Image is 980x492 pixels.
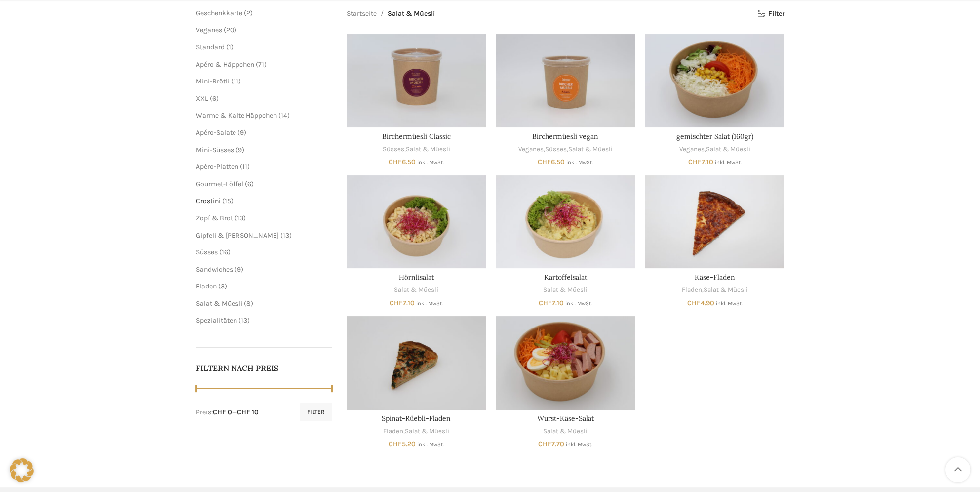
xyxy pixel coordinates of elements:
[389,440,416,448] bdi: 5.20
[347,175,486,268] a: Hörnlisalat
[757,10,784,18] a: Filter
[688,158,701,166] span: CHF
[247,180,251,188] span: 6
[347,427,486,436] div: ,
[417,441,444,448] small: inkl. MwSt.
[229,43,231,51] span: 1
[568,145,613,154] a: Salat & Müesli
[416,300,443,307] small: inkl. MwSt.
[196,77,230,85] a: Mini-Brötli
[196,128,236,137] a: Apéro-Salate
[196,214,233,222] a: Zopf & Brot
[539,299,552,307] span: CHF
[538,440,564,448] bdi: 7.70
[537,414,594,423] a: Wurst-Käse-Salat
[544,273,587,282] a: Kartoffelsalat
[222,248,228,256] span: 16
[496,34,635,127] a: Birchermüesli vegan
[196,163,238,171] span: Apéro-Platten
[347,316,486,409] a: Spinat-Rüebli-Fladen
[496,175,635,268] a: Kartoffelsalat
[382,414,451,423] a: Spinat-Rüebli-Fladen
[347,8,377,19] a: Startseite
[645,175,784,268] a: Käse-Fladen
[246,299,251,308] span: 8
[196,197,221,205] a: Crostini
[688,158,713,166] bdi: 7.10
[237,408,259,416] span: CHF 10
[945,457,970,482] a: Scroll to top button
[532,132,598,141] a: Birchermüesli vegan
[406,145,450,154] a: Salat & Müesli
[238,146,242,154] span: 9
[566,441,592,448] small: inkl. MwSt.
[679,145,704,154] a: Veganes
[196,282,217,290] a: Fladen
[383,145,404,154] a: Süsses
[234,77,238,85] span: 11
[213,408,232,416] span: CHF 0
[196,408,259,417] div: Preis: —
[241,316,247,325] span: 13
[538,440,551,448] span: CHF
[196,180,243,188] a: Gourmet-Löffel
[706,145,750,154] a: Salat & Müesli
[389,440,402,448] span: CHF
[687,299,714,307] bdi: 4.90
[645,286,784,295] div: ,
[258,60,264,69] span: 71
[196,60,254,69] span: Apéro & Häppchen
[196,265,233,274] a: Sandwiches
[196,111,277,120] a: Warme & Kalte Häppchen
[212,94,216,103] span: 6
[399,273,434,282] a: Hörnlisalat
[347,34,486,127] a: Birchermüesli Classic
[196,363,332,373] h5: Filtern nach Preis
[390,299,403,307] span: CHF
[196,248,218,256] a: Süsses
[300,403,332,421] button: Filter
[382,132,451,141] a: Birchermüesli Classic
[196,231,279,240] a: Gipfeli & [PERSON_NAME]
[196,146,234,154] a: Mini-Süsses
[196,94,208,103] span: XXL
[543,427,588,436] a: Salat & Müesli
[226,26,234,34] span: 20
[703,286,747,295] a: Salat & Müesli
[715,300,742,307] small: inkl. MwSt.
[221,282,225,290] span: 3
[196,43,225,51] a: Standard
[389,158,402,166] span: CHF
[394,286,438,295] a: Salat & Müesli
[714,159,741,165] small: inkl. MwSt.
[347,145,486,154] div: ,
[225,197,231,205] span: 15
[242,163,247,171] span: 11
[645,145,784,154] div: ,
[347,8,435,19] nav: Breadcrumb
[240,128,244,137] span: 9
[196,299,242,308] a: Salat & Müesli
[281,111,287,120] span: 14
[645,34,784,127] a: gemischter Salat (160gr)
[196,316,237,325] a: Spezialitäten
[237,214,243,222] span: 13
[545,145,567,154] a: Süsses
[566,159,593,165] small: inkl. MwSt.
[694,273,735,282] a: Käse-Fladen
[389,158,416,166] bdi: 6.50
[390,299,415,307] bdi: 7.10
[405,427,449,436] a: Salat & Müesli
